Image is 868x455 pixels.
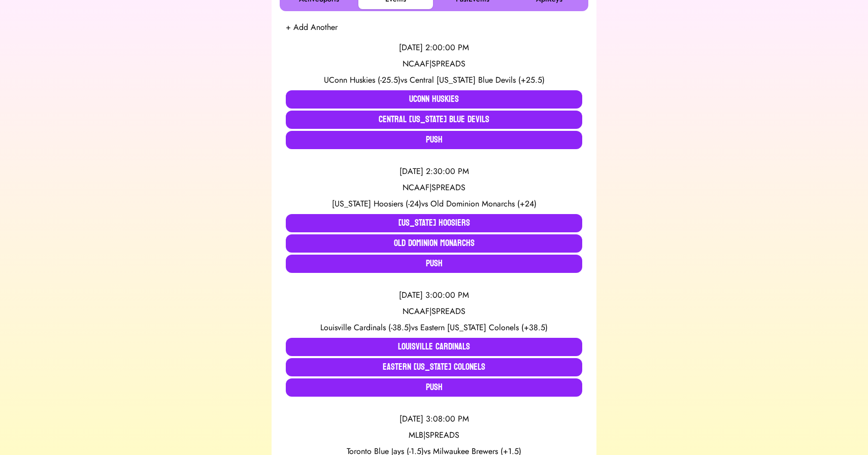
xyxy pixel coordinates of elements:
button: Old Dominion Monarchs [286,234,582,253]
div: [DATE] 2:00:00 PM [286,42,582,54]
button: Louisville Cardinals [286,338,582,356]
div: vs [286,74,582,86]
span: Old Dominion Monarchs (+24) [430,198,537,209]
div: [DATE] 2:30:00 PM [286,165,582,178]
div: NCAAF | SPREADS [286,182,582,194]
span: Central [US_STATE] Blue Devils (+25.5) [410,74,545,86]
div: NCAAF | SPREADS [286,58,582,70]
div: [DATE] 3:00:00 PM [286,289,582,301]
button: Push [286,378,582,397]
button: Push [286,131,582,149]
span: [US_STATE] Hoosiers (-24) [332,198,421,209]
div: vs [286,198,582,210]
button: Eastern [US_STATE] Colonels [286,358,582,376]
button: [US_STATE] Hoosiers [286,214,582,232]
div: vs [286,322,582,334]
span: Louisville Cardinals (-38.5) [320,322,411,333]
span: UConn Huskies (-25.5) [324,74,400,86]
div: NCAAF | SPREADS [286,305,582,318]
button: UConn Huskies [286,90,582,109]
span: Eastern [US_STATE] Colonels (+38.5) [420,322,548,333]
button: Central [US_STATE] Blue Devils [286,111,582,129]
div: MLB | SPREADS [286,429,582,441]
div: [DATE] 3:08:00 PM [286,413,582,425]
button: Push [286,255,582,273]
button: + Add Another [286,21,338,33]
